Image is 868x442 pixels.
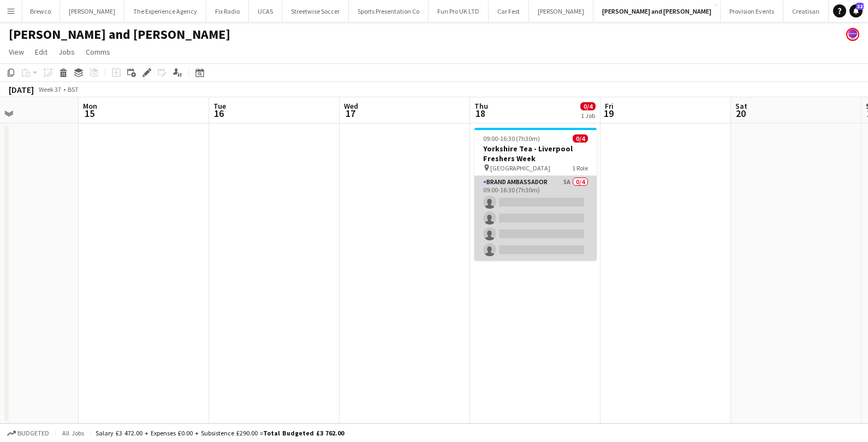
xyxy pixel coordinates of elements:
[474,128,597,261] app-job-card: 09:00-16:30 (7h30m)0/4Yorkshire Tea - Liverpool Freshers Week [GEOGRAPHIC_DATA]1 RoleBrand Ambass...
[572,164,588,172] span: 1 Role
[4,45,28,59] a: View
[856,3,864,10] span: 32
[124,1,206,22] button: The Experience Agency
[474,144,597,163] h3: Yorkshire Tea - Liverpool Freshers Week
[83,101,97,111] span: Mon
[605,101,614,111] span: Fri
[783,1,829,22] button: Creatisan
[735,101,747,111] span: Sat
[58,47,75,57] span: Jobs
[96,429,344,437] div: Salary £3 472.00 + Expenses £0.00 + Subsistence £290.00 =
[31,45,52,59] a: Edit
[60,429,86,437] span: All jobs
[35,47,47,57] span: Edit
[54,45,79,59] a: Jobs
[474,101,488,111] span: Thu
[36,85,63,93] span: Week 37
[263,429,344,437] span: Total Budgeted £3 762.00
[429,1,489,22] button: Fun Pro UK LTD
[81,45,115,59] a: Comms
[282,1,349,22] button: Streetwise Soccer
[9,84,34,95] div: [DATE]
[849,4,863,17] a: 32
[490,164,550,172] span: [GEOGRAPHIC_DATA]
[846,28,859,41] app-user-avatar: Sophie Barnes
[86,47,110,57] span: Comms
[603,107,614,120] span: 19
[212,107,226,120] span: 16
[9,26,230,43] h1: [PERSON_NAME] and [PERSON_NAME]
[60,1,124,22] button: [PERSON_NAME]
[573,134,588,143] span: 0/4
[5,427,51,439] button: Budgeted
[349,1,429,22] button: Sports Presentation Co
[21,1,60,22] button: Brewco
[206,1,249,22] button: Fix Radio
[593,1,721,22] button: [PERSON_NAME] and [PERSON_NAME]
[249,1,282,22] button: UCAS
[81,107,97,120] span: 15
[474,176,597,261] app-card-role: Brand Ambassador5A0/409:00-16:30 (7h30m)
[529,1,593,22] button: [PERSON_NAME]
[734,107,747,120] span: 20
[68,85,79,93] div: BST
[580,102,596,110] span: 0/4
[483,134,540,143] span: 09:00-16:30 (7h30m)
[581,111,595,120] div: 1 Job
[17,429,49,437] span: Budgeted
[342,107,358,120] span: 17
[721,1,783,22] button: Provision Events
[344,101,358,111] span: Wed
[213,101,226,111] span: Tue
[489,1,529,22] button: Car Fest
[473,107,488,120] span: 18
[9,47,24,57] span: View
